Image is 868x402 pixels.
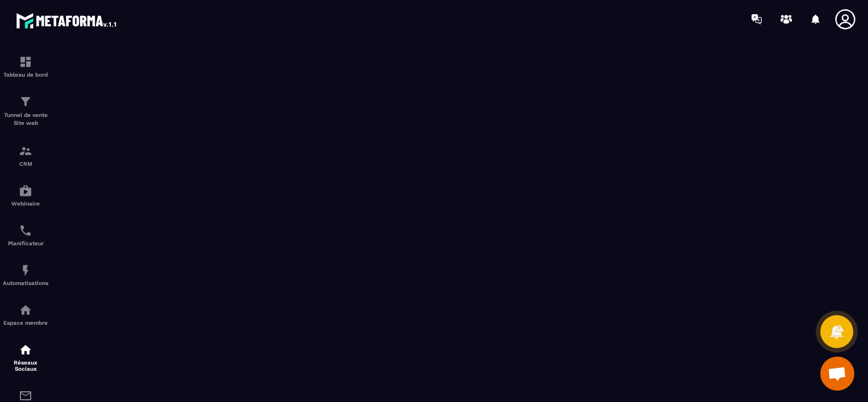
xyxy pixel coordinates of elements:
p: Tunnel de vente Site web [3,111,48,127]
a: automationsautomationsEspace membre [3,295,48,334]
a: schedulerschedulerPlanificateur [3,215,48,255]
a: formationformationTunnel de vente Site web [3,86,48,136]
img: formation [19,55,32,69]
img: formation [19,144,32,158]
img: logo [16,10,118,31]
p: Tableau de bord [3,72,48,78]
p: Réseaux Sociaux [3,359,48,372]
a: automationsautomationsAutomatisations [3,255,48,295]
p: Espace membre [3,320,48,326]
a: formationformationCRM [3,136,48,175]
img: automations [19,184,32,198]
a: social-networksocial-networkRéseaux Sociaux [3,334,48,380]
img: formation [19,95,32,108]
p: CRM [3,161,48,167]
img: automations [19,303,32,317]
a: automationsautomationsWebinaire [3,175,48,215]
a: formationformationTableau de bord [3,47,48,86]
p: Planificateur [3,240,48,246]
div: Ouvrir le chat [820,357,854,391]
img: social-network [19,343,32,357]
p: Automatisations [3,280,48,286]
img: scheduler [19,224,32,237]
p: Webinaire [3,200,48,207]
img: automations [19,263,32,277]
